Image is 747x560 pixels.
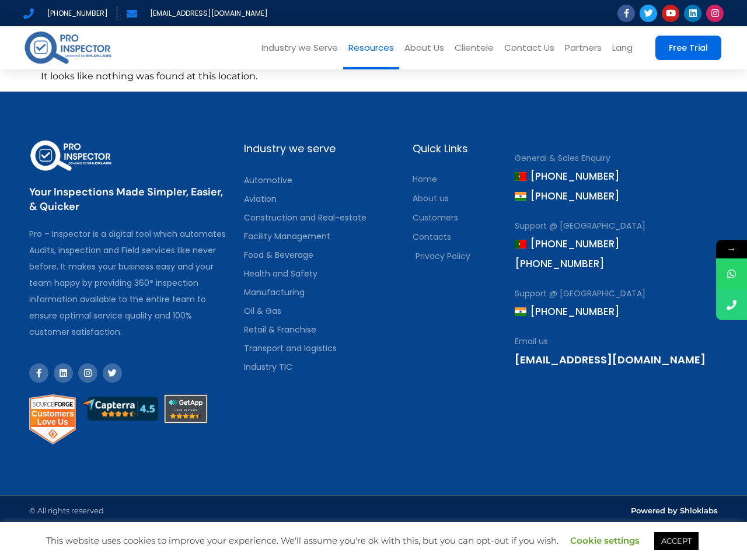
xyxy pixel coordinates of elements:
div: Quick Links [413,138,503,159]
a: Clientele [449,26,499,69]
a: Food & Beverage [244,246,401,264]
a: Partners [560,26,607,69]
span: About us [413,190,449,206]
img: pro-inspector-logo [23,29,113,66]
span: [PHONE_NUMBER] [515,186,619,206]
span: General & Sales Enquiry [515,150,610,166]
span: Support @ [GEOGRAPHIC_DATA] [515,285,645,302]
a: Aviation [244,190,401,208]
img: pro-inspector-logo-white [29,138,113,173]
a: Contact Us [499,26,560,69]
a: Transport and logistics [244,339,401,358]
a: Retail & Franchise [244,320,401,339]
span: Free Trial [669,44,708,52]
span: Email us [515,333,548,349]
a: Cookie settings [570,535,640,546]
img: Pro-Inspector Reviews [29,394,76,444]
a: Free Trial [655,36,721,60]
a: [EMAIL_ADDRESS][DOMAIN_NAME] [515,352,706,367]
a: Contacts [413,229,503,245]
nav: Menu [131,26,638,69]
a: Construction and Real-estate [244,208,401,227]
p: It looks like nothing was found at this location. [41,69,706,83]
span: [EMAIL_ADDRESS][DOMAIN_NAME] [147,6,268,20]
div: Pro – Inspector is a digital tool which automates Audits, inspection and Field services like neve... [29,226,232,340]
a: Industry we Serve [256,26,343,69]
span: [PHONE_NUMBER] [515,166,619,186]
span: [PHONE_NUMBER] [PHONE_NUMBER] [515,234,619,274]
a: Health and Safety [244,264,401,283]
a: Privacy Policy [413,248,503,264]
a: Home [413,171,503,187]
a: Your Inspections Made Simpler, Easier, & Quicker [29,185,223,213]
a: Facility Management [244,227,401,246]
span: Home [413,171,437,187]
a: Automotive [244,171,401,190]
h3: © All rights reserved [29,505,368,517]
img: getappreview [164,394,208,423]
a: Manufacturing [244,283,401,302]
span: Contacts [413,229,451,245]
span: [PHONE_NUMBER] [515,302,619,321]
a: Industry TIC [244,358,401,376]
span: Customers [413,209,458,226]
div: Industry we serve [244,138,401,159]
img: capterrareview [82,394,158,422]
a: Oil & Gas [244,302,401,320]
nav: Menu [244,171,401,376]
a: Powered by Shloklabs [631,506,718,515]
a: ACCEPT [654,532,699,550]
a: About us [413,190,503,206]
a: Customers [413,209,503,226]
a: About Us [399,26,449,69]
a: Resources [343,26,399,69]
span: → [716,240,747,258]
a: Lang [607,26,638,69]
span: Privacy Policy [413,248,470,264]
span: This website uses cookies to improve your experience. We'll assume you're ok with this, but you c... [46,535,701,546]
a: [EMAIL_ADDRESS][DOMAIN_NAME] [127,6,268,20]
span: [PHONE_NUMBER] [44,6,108,20]
span: Support @ [GEOGRAPHIC_DATA] [515,218,645,234]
